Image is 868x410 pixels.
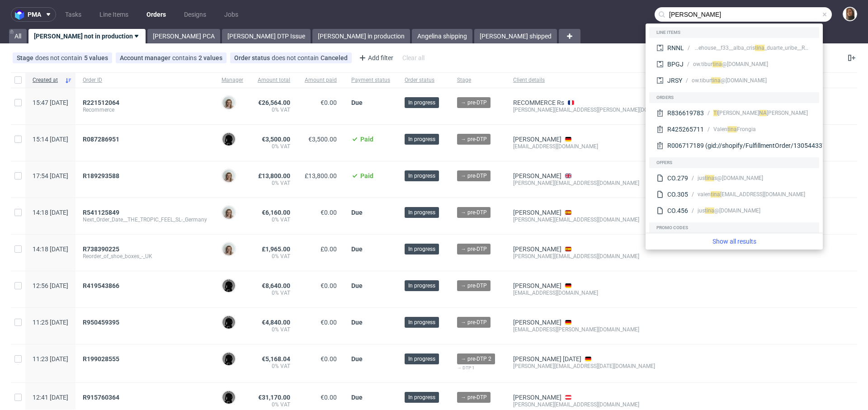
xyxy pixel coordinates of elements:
[258,106,290,113] span: 0% VAT
[360,172,373,179] span: Paid
[457,76,499,84] span: Stage
[513,401,680,408] div: [PERSON_NAME][EMAIL_ADDRESS][DOMAIN_NAME]
[33,76,61,84] span: Created at
[513,394,561,401] a: [PERSON_NAME]
[513,172,561,179] a: [PERSON_NAME]
[461,135,487,143] span: → pre-DTP
[94,7,134,22] a: Line Items
[33,282,68,289] span: 12:56 [DATE]
[693,60,716,68] div: ow.tibur
[351,319,363,326] span: Due
[461,208,487,217] span: → pre-DTP
[457,364,499,372] div: → DTP 1
[351,394,363,401] span: Due
[83,394,121,401] a: R915760364
[28,11,41,18] span: pma
[83,253,207,260] span: Reorder_of_shoe_boxes_-_UK
[33,319,68,326] span: 11:25 [DATE]
[258,401,290,408] span: 0% VAT
[219,7,244,22] a: Jobs
[667,125,704,134] div: R425265711
[708,175,714,181] span: na
[321,209,337,216] span: €0.00
[692,76,714,85] div: ow.tibur
[401,52,426,64] div: Clear all
[222,133,235,146] img: Dawid Urbanowicz
[513,216,680,223] div: [PERSON_NAME][EMAIL_ADDRESS][DOMAIN_NAME]
[222,391,235,404] img: Dawid Urbanowicz
[667,108,704,118] div: R836619783
[513,106,680,113] div: [PERSON_NAME][EMAIL_ADDRESS][PERSON_NAME][DOMAIN_NAME]
[83,282,121,289] a: R419543866
[222,170,235,182] img: Monika Poźniak
[513,209,561,216] a: [PERSON_NAME]
[258,326,290,333] span: 0% VAT
[83,355,119,363] span: R199028555
[258,289,290,297] span: 0% VAT
[321,99,337,106] span: €0.00
[714,76,767,85] div: @[DOMAIN_NAME]
[731,125,756,133] div: Frongia
[321,245,337,253] span: £0.00
[172,54,198,61] span: contains
[513,253,680,260] div: [PERSON_NAME][EMAIL_ADDRESS][DOMAIN_NAME]
[408,393,435,401] span: In progress
[727,126,731,132] span: ti
[83,319,119,326] span: R950459395
[408,245,435,253] span: In progress
[716,60,768,68] div: @[DOMAIN_NAME]
[461,245,487,253] span: → pre-DTP
[83,355,121,363] a: R199028555
[258,253,290,260] span: 0% VAT
[698,207,708,215] div: jus
[222,243,235,255] img: Monika Poźniak
[83,245,119,253] span: R738390225
[321,319,337,326] span: €0.00
[262,355,290,363] span: €5,168.04
[321,394,337,401] span: €0.00
[513,136,561,143] a: [PERSON_NAME]
[667,141,846,150] div: R006717189 (gid://shopify/FulfillmentOrder/13054433722694)
[461,99,487,107] span: → pre-DTP
[258,216,290,223] span: 0% VAT
[667,76,682,85] div: JRSY
[714,191,720,198] span: na
[83,136,119,143] span: R087286951
[321,54,348,61] div: Canceled
[408,282,435,290] span: In progress
[83,106,207,113] span: Recommerce
[33,172,68,179] span: 17:54 [DATE]
[667,206,688,215] div: CO.456
[705,175,708,181] span: ti
[716,61,722,67] span: na
[355,51,395,65] div: Add filter
[305,172,337,179] span: £13,800.00
[222,279,235,292] img: Dawid Urbanowicz
[513,245,561,253] a: [PERSON_NAME]
[198,54,222,61] div: 2 values
[262,245,290,253] span: £1,965.00
[513,355,581,363] a: [PERSON_NAME] [DATE]
[33,209,68,216] span: 14:18 [DATE]
[731,126,737,132] span: na
[711,191,714,198] span: ti
[708,174,763,182] div: s@[DOMAIN_NAME]
[693,44,758,52] div: warehouse__f33__alba_cris
[141,7,171,22] a: Orders
[844,8,856,20] img: Angelina Marć
[33,245,68,253] span: 14:18 [DATE]
[461,172,487,180] span: → pre-DTP
[758,45,764,51] span: na
[408,99,435,107] span: In progress
[698,174,708,182] div: jus
[222,316,235,329] img: Dawid Urbanowicz
[222,206,235,219] img: Monika Poźniak
[461,318,487,326] span: → pre-DTP
[474,29,557,43] a: [PERSON_NAME] shipped
[408,318,435,326] span: In progress
[513,363,680,370] div: [PERSON_NAME][EMAIL_ADDRESS][DATE][DOMAIN_NAME]
[83,172,119,179] span: R189293588
[713,110,718,116] span: TI
[17,54,35,61] span: Stage
[120,54,172,61] span: Account manager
